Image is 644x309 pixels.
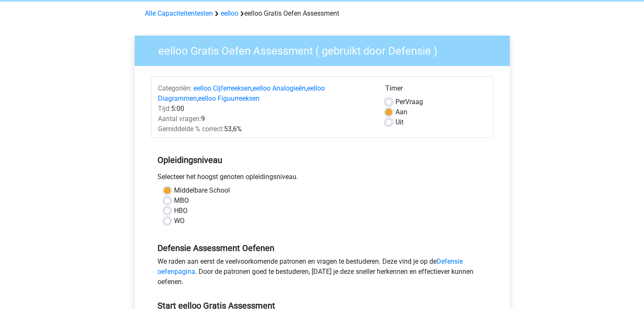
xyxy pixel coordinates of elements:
[395,117,404,127] label: Uit
[152,114,379,124] div: 9
[158,84,192,92] span: Categoriën:
[395,97,423,107] label: Vraag
[152,83,379,104] div: , , ,
[221,9,238,17] a: eelloo
[395,107,407,117] label: Aan
[395,98,405,106] span: Per
[145,9,213,17] a: Alle Capaciteitentesten
[148,41,503,58] h3: eelloo Gratis Oefen Assessment ( gebruikt door Defensie )
[385,83,486,97] div: Timer
[152,104,379,114] div: 5:00
[141,8,503,19] div: eelloo Gratis Oefen Assessment
[174,185,230,196] label: Middelbare School
[158,152,487,168] h5: Opleidingsniveau
[174,206,188,216] label: HBO
[158,105,171,113] span: Tijd:
[198,94,260,102] a: eelloo Figuurreeksen
[174,196,189,206] label: MBO
[158,125,224,133] span: Gemiddelde % correct:
[174,216,185,226] label: WO
[158,243,487,253] h5: Defensie Assessment Oefenen
[151,257,493,290] div: We raden aan eerst de veelvoorkomende patronen en vragen te bestuderen. Deze vind je op de . Door...
[158,115,201,123] span: Aantal vragen:
[193,84,252,92] a: eelloo Cijferreeksen
[253,84,306,92] a: eelloo Analogieën
[152,124,379,134] div: 53,6%
[151,172,493,185] div: Selecteer het hoogst genoten opleidingsniveau.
